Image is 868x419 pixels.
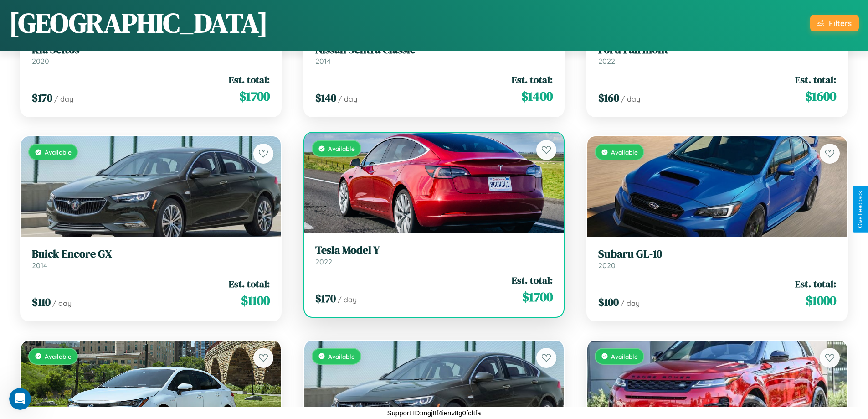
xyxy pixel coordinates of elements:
[857,191,863,228] div: Give Feedback
[315,244,553,257] h3: Tesla Model Y
[9,388,31,410] iframe: Intercom live chat
[512,73,553,86] span: Est. total:
[9,4,268,41] h1: [GEOGRAPHIC_DATA]
[829,18,852,28] div: Filters
[315,291,336,306] span: $ 170
[338,94,357,103] span: / day
[521,87,553,105] span: $ 1400
[387,407,481,419] p: Support ID: mgj8f4ienv8g0fcftfa
[795,73,836,86] span: Est. total:
[621,94,640,103] span: / day
[598,90,619,105] span: $ 160
[522,288,553,306] span: $ 1700
[315,90,336,105] span: $ 140
[32,43,270,66] a: Kia Seltos2020
[598,261,616,270] span: 2020
[315,257,332,266] span: 2022
[315,43,553,66] a: Nissan Sentra Classic2014
[315,57,331,66] span: 2014
[611,148,638,156] span: Available
[54,94,73,103] span: / day
[315,244,553,266] a: Tesla Model Y2022
[598,295,619,310] span: $ 100
[32,248,270,270] a: Buick Encore GX2014
[598,248,836,270] a: Subaru GL-102020
[32,248,270,261] h3: Buick Encore GX
[328,145,355,152] span: Available
[229,73,270,86] span: Est. total:
[795,277,836,290] span: Est. total:
[229,277,270,290] span: Est. total:
[338,295,357,304] span: / day
[598,248,836,261] h3: Subaru GL-10
[611,352,638,360] span: Available
[806,291,836,310] span: $ 1000
[45,148,72,156] span: Available
[52,299,72,308] span: / day
[32,57,49,66] span: 2020
[32,261,47,270] span: 2014
[32,90,52,105] span: $ 170
[328,352,355,360] span: Available
[512,274,553,287] span: Est. total:
[598,43,836,66] a: Ford Fairmont2022
[805,87,836,105] span: $ 1600
[239,87,270,105] span: $ 1700
[621,299,640,308] span: / day
[241,291,270,310] span: $ 1100
[45,352,72,360] span: Available
[32,295,51,310] span: $ 110
[598,57,615,66] span: 2022
[810,15,859,31] button: Filters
